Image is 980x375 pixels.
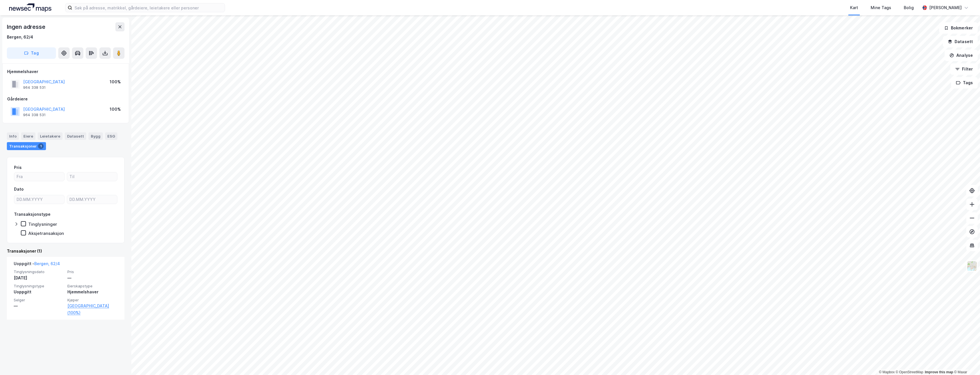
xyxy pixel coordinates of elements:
div: — [14,303,64,309]
button: Bokmerker [939,22,978,34]
div: Gårdeiere [7,96,124,102]
input: DD.MM.YYYY [14,195,64,204]
div: [DATE] [14,275,64,281]
div: Ingen adresse [7,22,46,31]
div: Datasett [65,132,86,140]
a: Bergen, 62/4 [34,261,60,266]
div: Hjemmelshaver [67,289,118,295]
div: Pris [14,164,22,171]
div: 964 338 531 [23,85,46,90]
div: Kart [850,4,858,11]
img: Z [967,261,977,271]
a: Mapbox [879,370,895,374]
a: Improve this map [925,370,953,374]
span: Eierskapstype [67,284,118,289]
span: Selger [14,298,64,303]
button: Tag [7,47,56,59]
a: [GEOGRAPHIC_DATA] (100%) [67,303,118,316]
div: 964 338 531 [23,113,46,117]
div: Eiere [21,132,35,140]
div: — [67,275,118,281]
div: Bolig [904,4,914,11]
div: Info [7,132,19,140]
div: Uoppgitt [14,289,64,295]
div: Uoppgitt - [14,260,60,269]
div: 100% [110,106,121,113]
span: Tinglysningsdato [14,269,64,274]
div: Leietakere [38,132,63,140]
div: Hjemmelshaver [7,68,124,75]
div: Bergen, 62/4 [7,34,33,41]
input: Til [67,172,117,181]
div: 100% [110,78,121,85]
input: Fra [14,172,64,181]
div: Transaksjonstype [14,211,51,218]
span: Tinglysningstype [14,284,64,289]
input: DD.MM.YYYY [67,195,117,204]
div: Aksjetransaksjon [28,231,64,236]
div: Bygg [89,132,103,140]
input: Søk på adresse, matrikkel, gårdeiere, leietakere eller personer [72,3,225,12]
div: ESG [105,132,117,140]
span: Kjøper [67,298,118,303]
button: Tags [951,77,978,88]
iframe: Chat Widget [951,348,980,375]
div: [PERSON_NAME] [929,4,962,11]
div: 1 [38,143,44,149]
a: OpenStreetMap [896,370,923,374]
button: Analyse [945,50,978,61]
button: Filter [950,63,978,75]
span: Pris [67,269,118,274]
img: logo.a4113a55bc3d86da70a041830d287a7e.svg [9,3,51,12]
button: Datasett [943,36,978,47]
div: Tinglysninger [28,221,57,227]
div: Transaksjoner (1) [7,248,124,255]
div: Transaksjoner [7,142,46,150]
div: Mine Tags [871,4,891,11]
div: Dato [14,186,24,193]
